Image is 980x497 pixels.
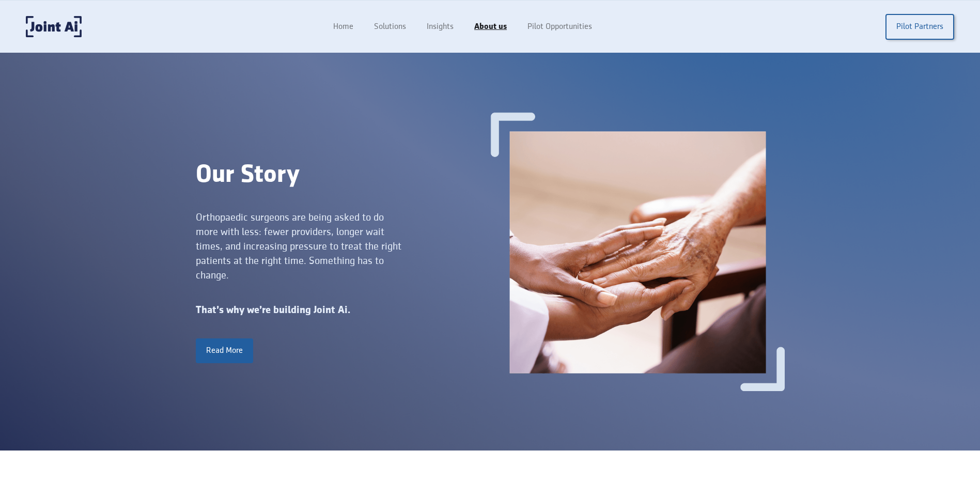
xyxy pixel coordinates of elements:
[517,17,602,37] a: Pilot Opportunities
[464,17,517,37] a: About us
[196,210,402,283] div: Orthopaedic surgeons are being asked to do more with less: fewer providers, longer wait times, an...
[26,16,82,37] a: home
[416,17,464,37] a: Insights
[196,303,490,318] div: That’s why we’re building Joint Ai.
[885,14,954,40] a: Pilot Partners
[196,161,490,190] div: Our Story
[364,17,416,37] a: Solutions
[196,338,253,363] a: Read More
[323,17,364,37] a: Home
